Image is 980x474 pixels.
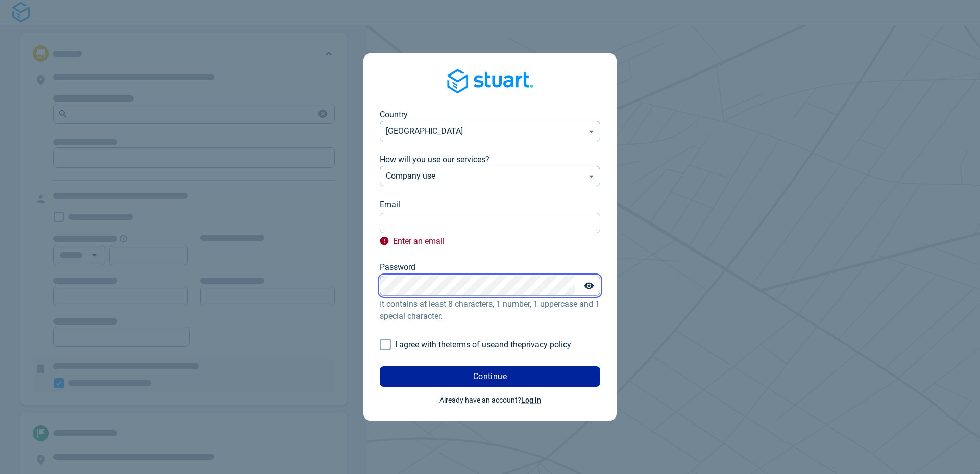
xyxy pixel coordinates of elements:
a: terms of use [450,340,495,350]
span: I agree with the and the [395,340,571,350]
a: Log in [521,396,541,404]
div: [GEOGRAPHIC_DATA] [380,121,600,141]
button: Toggle password visibility [579,276,599,296]
span: How will you use our services? [380,155,489,164]
span: Country [380,110,408,119]
p: Enter an email [380,235,600,249]
p: It contains at least 8 characters, 1 number, 1 uppercase and 1 special character. [380,298,600,322]
div: Company use [380,166,600,186]
label: Password [380,261,415,273]
a: privacy policy [522,340,571,350]
span: Already have an account? [439,396,541,404]
label: Email [380,198,400,211]
span: Continue [473,372,507,381]
button: Continue [380,366,600,387]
